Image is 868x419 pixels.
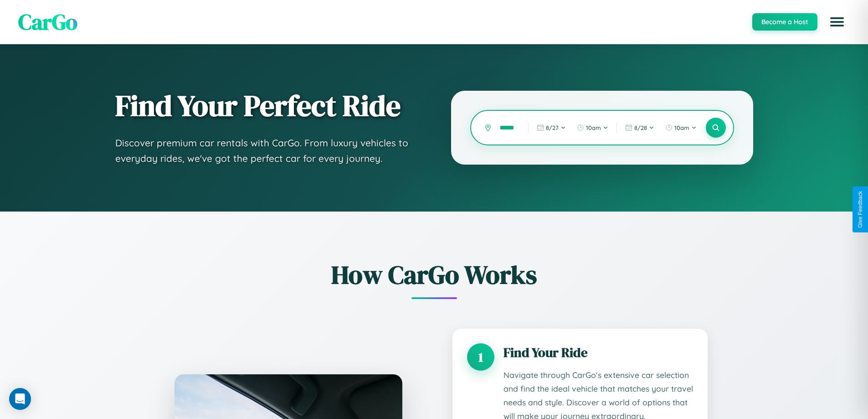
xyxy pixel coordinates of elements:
span: CarGo [18,7,77,37]
h1: Find Your Perfect Ride [115,90,415,122]
span: 10am [674,124,689,131]
p: Discover premium car rentals with CarGo. From luxury vehicles to everyday rides, we've got the pe... [115,135,415,166]
div: Open Intercom Messenger [9,388,31,410]
h2: How CarGo Works [161,257,708,292]
button: 8/28 [621,120,659,135]
span: 8 / 28 [634,124,647,131]
span: 8 / 27 [546,124,559,131]
span: 10am [586,124,601,131]
div: Give Feedback [857,191,863,228]
button: Become a Host [752,13,817,31]
button: 10am [572,120,613,135]
button: 10am [661,120,701,135]
button: 8/27 [532,120,570,135]
h3: Find Your Ride [503,343,693,362]
div: 1 [467,343,494,371]
button: Open menu [824,9,850,35]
